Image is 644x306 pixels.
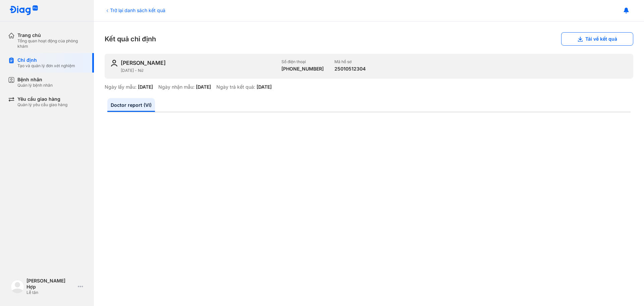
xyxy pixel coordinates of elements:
div: Ngày nhận mẫu: [158,84,195,90]
div: Trở lại danh sách kết quả [105,7,165,14]
img: logo [9,5,38,16]
div: Chỉ định [17,57,75,63]
div: Yêu cầu giao hàng [17,96,67,102]
div: Trang chủ [17,32,86,38]
div: Lễ tân [26,290,75,295]
div: Ngày lấy mẫu: [105,84,137,90]
div: Kết quả chỉ định [105,32,633,46]
div: Bệnh nhân [17,77,53,83]
div: [PERSON_NAME] Hợp [26,278,75,290]
div: [PERSON_NAME] [121,59,166,67]
a: Doctor report (VI) [107,98,155,112]
div: Tổng quan hoạt động của phòng khám [17,38,86,49]
div: Quản lý bệnh nhân [17,83,53,88]
div: [DATE] [257,84,272,90]
img: user-icon [110,59,118,67]
div: Số điện thoại [281,59,324,64]
div: Tạo và quản lý đơn xét nghiệm [17,63,75,69]
div: Ngày trả kết quả: [216,84,255,90]
div: Quản lý yêu cầu giao hàng [17,102,67,107]
img: logo [11,280,24,293]
div: [DATE] [138,84,153,90]
div: [DATE] - Nữ [121,68,276,73]
div: [PHONE_NUMBER] [281,66,324,72]
div: Mã hồ sơ [334,59,366,64]
button: Tải về kết quả [561,32,633,46]
div: 25010512304 [334,66,366,72]
div: [DATE] [196,84,211,90]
